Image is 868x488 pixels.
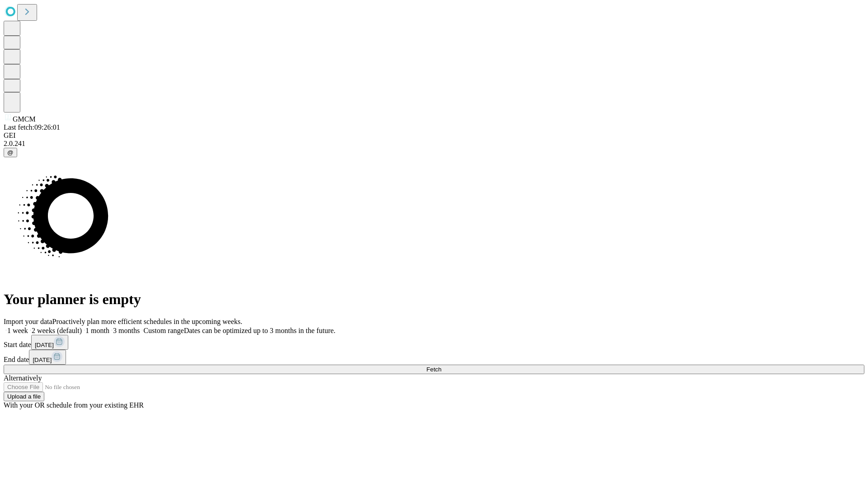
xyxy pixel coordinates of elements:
[4,374,42,382] span: Alternatively
[184,327,335,334] span: Dates can be optimized up to 3 months in the future.
[33,357,52,363] span: [DATE]
[35,342,54,348] span: [DATE]
[4,401,144,409] span: With your OR schedule from your existing EHR
[31,335,68,350] button: [DATE]
[13,115,36,123] span: GMCM
[4,350,864,365] div: End date
[4,365,864,374] button: Fetch
[4,392,44,401] button: Upload a file
[4,148,17,157] button: @
[4,318,52,325] span: Import your data
[426,366,441,373] span: Fetch
[113,327,140,334] span: 3 months
[29,350,66,365] button: [DATE]
[143,327,184,334] span: Custom range
[4,335,864,350] div: Start date
[52,318,242,325] span: Proactively plan more efficient schedules in the upcoming weeks.
[7,149,14,156] span: @
[85,327,109,334] span: 1 month
[32,327,82,334] span: 2 weeks (default)
[4,291,864,308] h1: Your planner is empty
[4,131,864,140] div: GEI
[4,123,60,131] span: Last fetch: 09:26:01
[7,327,28,334] span: 1 week
[4,140,864,148] div: 2.0.241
